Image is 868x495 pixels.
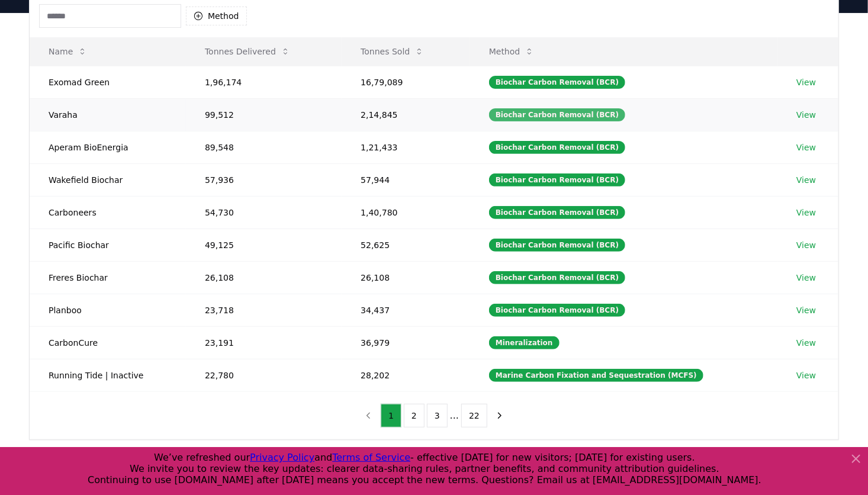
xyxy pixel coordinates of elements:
[796,304,816,316] a: View
[30,131,186,163] td: Aperam BioEnergia
[342,163,470,196] td: 57,944
[489,206,625,219] div: Biochar Carbon Removal (BCR)
[30,196,186,229] td: Carboneers
[30,359,186,391] td: Running Tide | Inactive
[186,229,342,261] td: 49,125
[30,261,186,294] td: Freres Biochar
[342,196,470,229] td: 1,40,780
[796,174,816,186] a: View
[342,326,470,359] td: 36,979
[796,142,816,153] a: View
[450,409,459,423] li: ...
[30,294,186,326] td: Planboo
[796,207,816,218] a: View
[30,326,186,359] td: CarbonCure
[342,66,470,98] td: 16,79,089
[186,131,342,163] td: 89,548
[342,98,470,131] td: 2,14,845
[796,76,816,88] a: View
[489,271,625,284] div: Biochar Carbon Removal (BCR)
[461,404,487,427] button: 22
[342,294,470,326] td: 34,437
[186,359,342,391] td: 22,780
[489,239,625,252] div: Biochar Carbon Removal (BCR)
[796,272,816,284] a: View
[186,326,342,359] td: 23,191
[427,404,448,427] button: 3
[796,109,816,121] a: View
[186,66,342,98] td: 1,96,174
[489,141,625,154] div: Biochar Carbon Removal (BCR)
[489,76,625,89] div: Biochar Carbon Removal (BCR)
[796,369,816,381] a: View
[30,66,186,98] td: Exomad Green
[480,40,544,63] button: Method
[489,369,703,382] div: Marine Carbon Fixation and Sequestration (MCFS)
[186,163,342,196] td: 57,936
[30,229,186,261] td: Pacific Biochar
[30,163,186,196] td: Wakefield Biochar
[342,261,470,294] td: 26,108
[381,404,401,427] button: 1
[30,98,186,131] td: Varaha
[489,173,625,187] div: Biochar Carbon Removal (BCR)
[489,304,625,317] div: Biochar Carbon Removal (BCR)
[796,337,816,349] a: View
[342,131,470,163] td: 1,21,433
[489,336,560,349] div: Mineralization
[186,196,342,229] td: 54,730
[490,404,510,427] button: next page
[195,40,300,63] button: Tonnes Delivered
[796,239,816,251] a: View
[342,359,470,391] td: 28,202
[39,40,97,63] button: Name
[186,98,342,131] td: 99,512
[404,404,425,427] button: 2
[342,229,470,261] td: 52,625
[351,40,433,63] button: Tonnes Sold
[186,261,342,294] td: 26,108
[489,108,625,121] div: Biochar Carbon Removal (BCR)
[186,7,247,25] button: Method
[186,294,342,326] td: 23,718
